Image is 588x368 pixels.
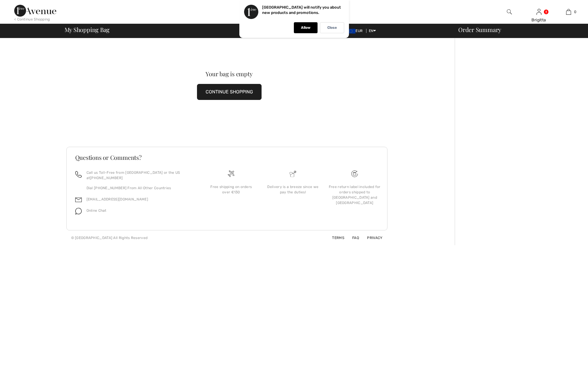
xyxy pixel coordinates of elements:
[327,26,337,30] p: Close
[360,236,382,240] a: Privacy
[205,184,257,195] div: Free shipping on orders over €130
[536,8,541,15] img: My Info
[346,29,365,33] span: EUR
[75,208,82,214] img: chat
[65,27,110,33] span: My Shopping Bag
[71,235,148,240] div: © [GEOGRAPHIC_DATA] All Rights Reserved
[301,26,310,30] p: Allow
[86,208,107,213] span: Online Chat
[267,184,319,195] div: Delivery is a breeze since we pay the duties!
[86,197,148,201] a: [EMAIL_ADDRESS][DOMAIN_NAME]
[451,27,584,33] div: Order Summary
[90,176,123,180] a: [PHONE_NUMBER]
[86,170,193,181] p: Call us Toll-Free from [GEOGRAPHIC_DATA] or the US at
[83,71,376,77] div: Your bag is empty
[329,184,381,205] div: Free return label included for orders shipped to [GEOGRAPHIC_DATA] and [GEOGRAPHIC_DATA]
[369,29,376,33] span: EN
[351,171,358,177] img: Free shipping on orders over &#8364;130
[346,29,355,34] img: Euro
[566,8,571,15] img: My Bag
[536,9,541,15] a: Sign In
[524,17,553,23] div: Brigitta
[75,171,82,178] img: call
[75,197,82,203] img: email
[262,5,341,15] p: [GEOGRAPHIC_DATA] will notify you about new products and promotions.
[507,8,512,15] img: search the website
[197,84,262,100] button: CONTINUE SHOPPING
[554,8,583,15] a: 0
[290,171,296,177] img: Delivery is a breeze since we pay the duties!
[14,5,56,17] img: 1ère Avenue
[86,185,193,191] p: Dial [PHONE_NUMBER] From All Other Countries
[574,9,576,15] span: 0
[325,236,344,240] a: Terms
[345,236,359,240] a: FAQ
[75,154,379,160] h3: Questions or Comments?
[14,17,50,22] div: < Continue Shopping
[228,171,234,177] img: Free shipping on orders over &#8364;130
